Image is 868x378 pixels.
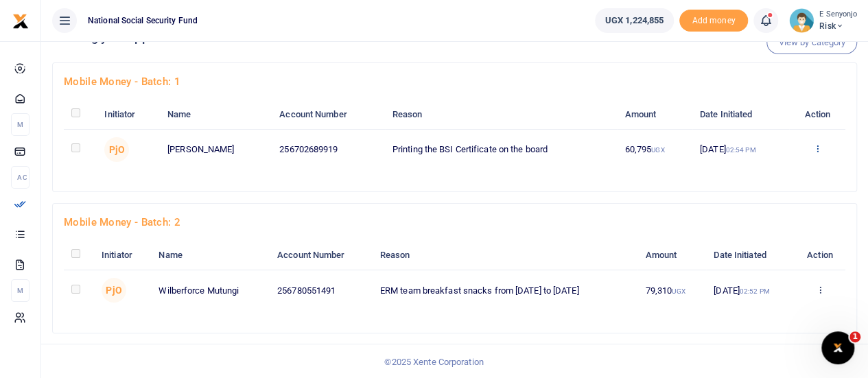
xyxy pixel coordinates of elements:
[104,137,129,162] span: PjO
[819,20,857,32] span: Risk
[821,331,854,364] iframe: Intercom live chat
[102,278,126,303] span: PjO
[385,100,618,129] th: Reason
[706,241,795,270] th: Date Initiated
[97,100,160,129] th: Initiator
[151,241,270,270] th: Name
[706,270,795,311] td: [DATE]
[270,241,373,270] th: Account Number
[151,270,270,311] td: Wilberforce Mutungi
[595,8,674,33] a: UGX 1,224,855
[637,241,706,270] th: Amount
[272,129,385,169] td: 256702689919
[589,8,679,33] li: Wallet ballance
[605,14,664,27] span: UGX 1,224,855
[12,15,29,25] a: logo-small logo-large logo-large
[651,146,664,154] small: UGX
[692,100,789,129] th: Date Initiated
[160,129,272,169] td: [PERSON_NAME]
[617,100,692,129] th: Amount
[819,9,857,21] small: E senyonjo
[789,100,845,129] th: Action
[373,270,638,311] td: ERM team breakfast snacks from [DATE] to [DATE]
[795,241,845,270] th: Action
[11,113,30,136] li: M
[11,279,30,302] li: M
[617,129,692,169] td: 60,795
[272,100,385,129] th: Account Number
[11,166,30,189] li: Ac
[740,287,770,295] small: 02:52 PM
[789,8,857,33] a: profile-user E senyonjo Risk
[637,270,706,311] td: 79,310
[679,10,748,32] li: Toup your wallet
[270,270,373,311] td: 256780551491
[679,14,748,25] a: Add money
[82,14,203,27] span: National Social Security Fund
[726,146,756,154] small: 02:54 PM
[789,8,814,33] img: profile-user
[64,215,845,230] h4: Mobile Money - batch: 2
[672,287,685,295] small: UGX
[679,10,748,32] span: Add money
[766,31,857,54] a: View by category
[849,331,860,342] span: 1
[12,13,29,29] img: logo-small
[64,74,845,89] h4: Mobile Money - batch: 1
[373,241,638,270] th: Reason
[385,129,618,169] td: Printing the BSI Certificate on the board
[692,129,789,169] td: [DATE]
[160,100,272,129] th: Name
[94,241,151,270] th: Initiator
